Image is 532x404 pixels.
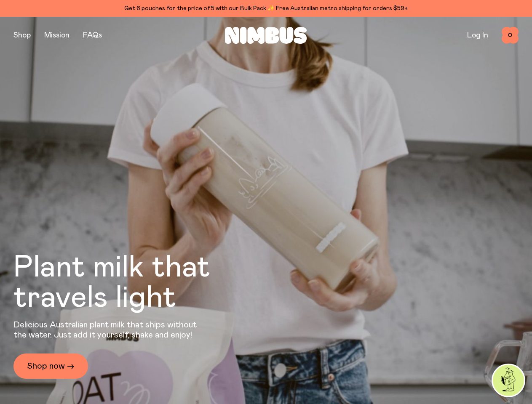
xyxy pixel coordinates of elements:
[13,353,88,379] a: Shop now →
[83,32,102,39] a: FAQs
[502,27,519,44] button: 0
[13,320,202,340] p: Delicious Australian plant milk that ships without the water. Just add it yourself, shake and enjoy!
[13,3,519,13] div: Get 6 pouches for the price of 5 with our Bulk Pack ✨ Free Australian metro shipping for orders $59+
[467,32,488,39] a: Log In
[44,32,70,39] a: Mission
[13,252,256,313] h1: Plant milk that travels light
[493,365,524,396] img: agent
